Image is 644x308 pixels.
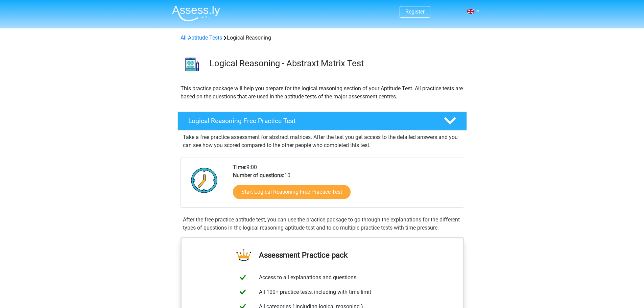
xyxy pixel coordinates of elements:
div: After the free practice aptitude test, you can use the practice package to go through the explana... [180,216,464,232]
h4: Logical Reasoning Free Practice Test [188,117,433,125]
a: Start Logical Reasoning Free Practice Test [233,185,351,199]
p: This practice package will help you prepare for the logical reasoning section of your Aptitude Te... [181,85,464,101]
a: Logical Reasoning Free Practice Test [175,112,470,131]
img: Clock [187,163,221,197]
b: Time: [233,164,246,170]
a: All Aptitude Tests [181,34,222,41]
img: Assessly [172,5,220,21]
div: Logical Reasoning [178,34,467,42]
div: 9:00 10 [228,163,463,207]
h3: Logical Reasoning - Abstraxt Matrix Test [210,58,461,69]
img: logical reasoning [178,50,207,79]
p: Take a free practice assessment for abstract matrices. After the test you get access to the detai... [183,133,461,149]
b: Number of questions: [233,172,284,179]
a: Register [405,8,425,15]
